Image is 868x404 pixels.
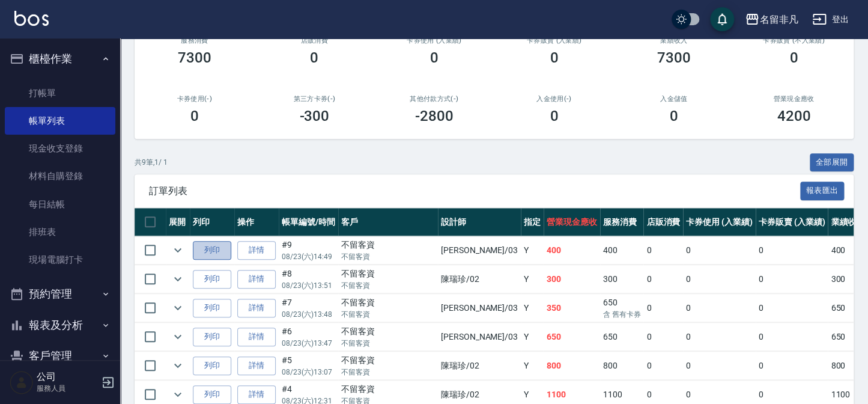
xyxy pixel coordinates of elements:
[166,208,190,236] th: 展開
[149,95,240,103] h2: 卡券使用(-)
[521,236,544,265] td: Y
[600,352,644,380] td: 800
[683,208,756,236] th: 卡券使用 (入業績)
[190,208,234,236] th: 列印
[643,323,683,351] td: 0
[683,236,756,265] td: 0
[193,385,231,404] button: 列印
[149,185,800,197] span: 訂單列表
[800,182,845,200] button: 報表匯出
[282,338,335,349] p: 08/23 (六) 13:47
[341,383,435,396] div: 不留客資
[643,352,683,380] td: 0
[748,37,840,44] h2: 卡券販賣 (不入業績)
[269,95,360,103] h2: 第三方卡券(-)
[5,79,115,107] a: 打帳單
[341,296,435,309] div: 不留客資
[759,12,798,27] div: 名留非凡
[430,49,439,66] h3: 0
[600,323,644,351] td: 650
[341,309,435,320] p: 不留客資
[828,208,867,236] th: 業績收入
[193,299,231,317] button: 列印
[756,265,828,293] td: 0
[5,107,115,135] a: 帳單列表
[600,294,644,322] td: 650
[282,367,335,378] p: 08/23 (六) 13:07
[5,43,115,75] button: 櫃檯作業
[341,338,435,349] p: 不留客資
[237,357,276,375] a: 詳情
[683,352,756,380] td: 0
[169,299,187,317] button: expand row
[237,270,276,289] a: 詳情
[710,7,734,31] button: save
[14,11,49,26] img: Logo
[600,236,644,265] td: 400
[282,309,335,320] p: 08/23 (六) 13:48
[389,95,480,103] h2: 其他付款方式(-)
[279,294,338,322] td: #7
[5,191,115,218] a: 每日結帳
[756,236,828,265] td: 0
[748,95,840,103] h2: 營業現金應收
[269,37,360,44] h2: 店販消費
[169,328,187,346] button: expand row
[828,294,867,322] td: 650
[5,218,115,246] a: 排班表
[389,37,480,44] h2: 卡券使用 (入業績)
[509,37,600,44] h2: 卡券販賣 (入業績)
[777,108,810,124] h3: 4200
[789,49,798,66] h3: 0
[279,208,338,236] th: 帳單編號/時間
[628,37,720,44] h2: 業績收入
[282,251,335,262] p: 08/23 (六) 14:49
[521,208,544,236] th: 指定
[509,95,600,103] h2: 入金使用(-)
[628,95,720,103] h2: 入金儲值
[415,108,454,124] h3: -2800
[341,268,435,280] div: 不留客資
[643,294,683,322] td: 0
[643,265,683,293] td: 0
[521,352,544,380] td: Y
[234,208,279,236] th: 操作
[279,236,338,265] td: #9
[828,236,867,265] td: 400
[10,370,34,394] img: Person
[438,208,521,236] th: 設計師
[740,7,803,32] button: 名留非凡
[193,328,231,346] button: 列印
[169,357,187,375] button: expand row
[341,251,435,262] p: 不留客資
[683,265,756,293] td: 0
[341,280,435,291] p: 不留客資
[643,236,683,265] td: 0
[828,323,867,351] td: 650
[338,208,438,236] th: 客戶
[193,357,231,375] button: 列印
[810,153,854,172] button: 全部展開
[438,236,521,265] td: [PERSON_NAME] /03
[807,8,854,31] button: 登出
[237,299,276,317] a: 詳情
[5,162,115,190] a: 材料自購登錄
[149,37,240,44] h3: 服務消費
[299,108,329,124] h3: -300
[5,135,115,162] a: 現金收支登錄
[282,280,335,291] p: 08/23 (六) 13:51
[544,352,600,380] td: 800
[828,265,867,293] td: 300
[544,294,600,322] td: 350
[279,352,338,380] td: #5
[5,246,115,274] a: 現場電腦打卡
[600,208,644,236] th: 服務消費
[544,208,600,236] th: 營業現金應收
[438,294,521,322] td: [PERSON_NAME] /03
[438,323,521,351] td: [PERSON_NAME] /03
[600,265,644,293] td: 300
[521,323,544,351] td: Y
[237,241,276,260] a: 詳情
[521,265,544,293] td: Y
[310,49,318,66] h3: 0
